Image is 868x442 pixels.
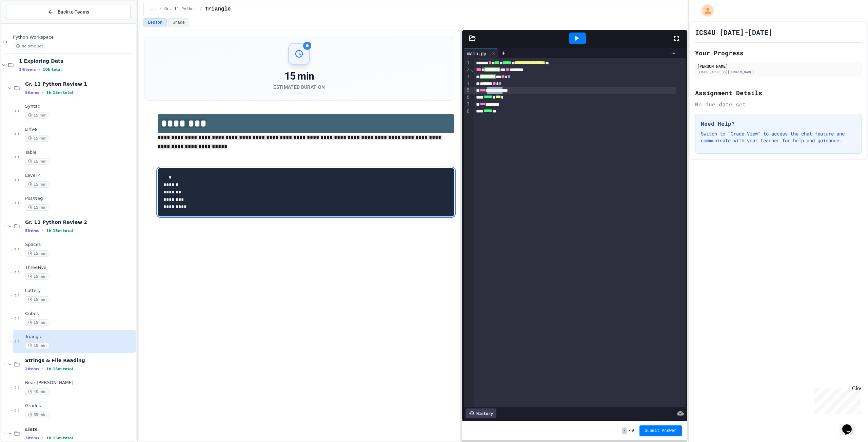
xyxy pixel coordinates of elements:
span: Lists [25,426,135,433]
span: 40 min [25,388,50,395]
div: 6 [464,94,471,101]
span: 5 items [25,90,39,95]
div: 7 [464,101,471,108]
span: Table [25,150,135,155]
span: 15 min [25,181,50,188]
span: 15 min [25,135,50,142]
span: Spaces [25,242,135,248]
span: Back to Teams [58,8,89,16]
span: Lottery [25,288,135,294]
span: Cubes [25,311,135,317]
div: 2 [464,66,471,73]
div: 3 [464,73,471,80]
span: 15 min [25,296,50,303]
span: Drive [25,127,135,132]
span: / [200,6,202,12]
span: 1h 15m total [46,436,73,440]
span: Triangle [25,334,135,340]
span: 15 min [25,204,50,211]
span: - [622,427,627,434]
div: [EMAIL_ADDRESS][DOMAIN_NAME] [697,69,860,75]
span: • [42,366,43,372]
span: Gr. 11 Python Review 2 [164,6,197,12]
span: 15 min [25,112,50,119]
span: 5 items [25,229,39,233]
button: Submit Answer [639,425,682,436]
span: ... [149,6,157,12]
span: 2 items [25,367,39,371]
div: No due date set [695,100,862,108]
span: Grades [25,403,135,409]
span: • [42,228,43,233]
span: Strings & File Reading [25,357,135,363]
span: 15 min [25,158,50,165]
span: No time set [13,43,46,49]
span: ThreeFive [25,265,135,271]
span: 35 min [25,412,50,418]
h2: Assignment Details [695,88,862,98]
span: • [42,90,43,95]
iframe: chat widget [812,385,861,414]
div: History [466,408,496,418]
span: • [39,67,40,72]
span: 0 [631,428,634,434]
h1: ICS4U [DATE]-[DATE] [695,27,772,37]
span: Submit Answer [645,428,677,434]
button: Lesson [143,18,167,27]
div: [PERSON_NAME] [697,63,860,69]
h2: Your Progress [695,48,862,58]
span: / [628,428,631,434]
h3: Need Help? [701,120,856,128]
span: Fold line [471,67,474,72]
span: 15 min [25,319,50,326]
span: Pos/Neg [25,196,135,202]
div: main.py [464,50,490,57]
div: 1 [464,60,471,66]
span: 1h 15m total [46,90,73,95]
div: 15 min [273,70,325,82]
span: / [159,6,161,12]
iframe: chat widget [840,415,861,435]
span: 15 min [25,273,50,280]
span: Triangle [205,5,231,13]
span: 34 items [19,67,36,72]
span: 3 items [25,436,39,440]
span: 1 Exploring Data [19,58,135,64]
span: Gr. 11 Python Review 1 [25,81,135,87]
button: Back to Teams [6,5,131,19]
p: Switch to "Grade View" to access the chat feature and communicate with your teacher for help and ... [701,130,856,144]
span: 15 min [25,342,50,349]
div: 8 [464,108,471,115]
span: • [42,435,43,441]
span: 10h total [43,67,62,72]
div: My Account [694,3,715,18]
span: Level 4 [25,173,135,178]
div: main.py [464,48,498,58]
div: 5 [464,87,471,94]
span: Syntax [25,104,135,109]
span: Gr. 11 Python Review 2 [25,219,135,225]
div: 4 [464,80,471,87]
span: Bear [PERSON_NAME] [25,380,135,386]
div: Chat with us now!Close [3,3,47,43]
span: 15 min [25,250,50,257]
div: Estimated Duration [273,84,325,90]
span: 1h 15m total [46,229,73,233]
button: Grade [168,18,189,27]
span: 1h 15m total [46,367,73,371]
span: Python Workspace [13,35,135,40]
